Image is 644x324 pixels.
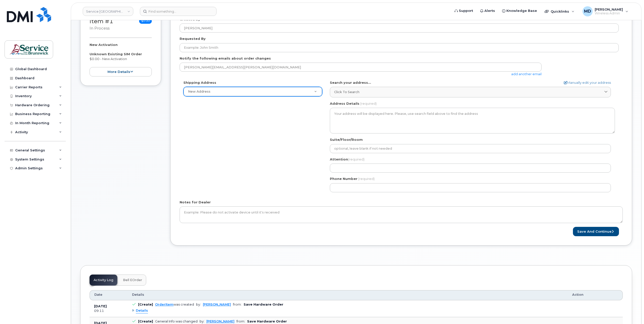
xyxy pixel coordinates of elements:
label: Notify the following emails about order changes [180,56,271,61]
label: Address Details [330,101,359,106]
a: New Address [184,87,322,96]
a: Manually edit your address [564,80,611,85]
div: $0.00 - New Activation [90,42,152,76]
input: Find something... [140,7,217,16]
span: Bell eOrder [123,278,142,282]
strong: Unknown Existing SIM Order [90,52,142,56]
a: add another email [511,72,542,76]
span: Wireless Admin [595,11,623,15]
span: by: [196,303,201,306]
span: Support [459,8,473,13]
b: Save Hardware Order [244,303,283,306]
span: Alerts [484,8,495,13]
div: 09:11 [94,309,123,313]
label: Phone Number [330,176,357,181]
span: by: [200,319,204,323]
span: MD [584,8,591,14]
span: Details [136,308,148,313]
b: [Create] [138,319,153,323]
input: optional, leave blank if not needed [330,144,611,153]
button: Save and Continue [573,227,619,236]
a: Support [451,6,477,16]
span: New Address [188,90,210,93]
a: Click to search [330,87,611,97]
a: Service New Brunswick (SNB) [83,7,133,16]
b: Save Hardware Order [247,319,287,323]
a: [PERSON_NAME] [203,303,231,306]
strong: New Activation [90,43,118,47]
span: (required) [358,177,375,181]
span: Knowledge Base [506,8,537,13]
span: Date [94,292,102,297]
b: [Create] [138,303,153,306]
label: Attention [330,157,364,162]
span: $0.00 [139,18,152,24]
div: Matthew Deveau [579,6,632,16]
div: was created [155,303,194,306]
div: General Info was changed [155,319,198,323]
div: Quicklinks [541,6,578,16]
a: Alerts [477,6,499,16]
button: more details [90,67,152,76]
span: [PERSON_NAME] [595,7,623,11]
input: Example: john@appleseed.com [180,63,542,72]
label: Shipping Address [183,80,216,85]
label: Suite/Floor/Room [330,137,363,142]
b: [DATE] [94,304,107,308]
span: from: [237,319,245,323]
h3: Item #1 [90,18,113,31]
span: (required) [360,101,377,105]
label: Requested By [180,36,206,41]
input: Example: John Smith [180,43,619,52]
span: Quicklinks [551,9,569,13]
span: (required) [348,157,364,161]
span: from: [233,303,242,306]
a: OrderItem [155,303,174,306]
a: [PERSON_NAME] [206,319,234,323]
span: Click to search [334,90,359,94]
small: in process [90,26,110,31]
label: Notes for Dealer [180,200,211,205]
a: Knowledge Base [499,6,541,16]
span: Details [132,292,144,297]
label: Search your address... [330,80,371,85]
th: Action [568,290,623,300]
